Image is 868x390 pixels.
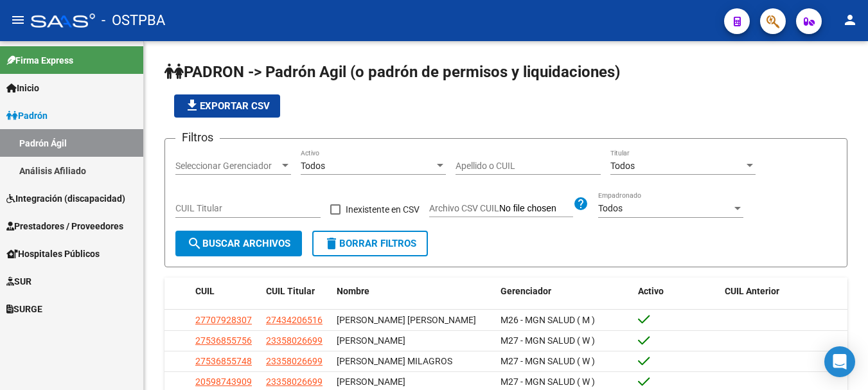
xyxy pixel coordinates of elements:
[598,203,623,213] span: Todos
[266,315,323,325] span: 27434206516
[332,278,495,305] datatable-header-cell: Nombre
[6,219,123,233] span: Prestadores / Proveedores
[175,231,302,256] button: Buscar Archivos
[190,278,261,305] datatable-header-cell: CUIL
[842,12,858,28] mat-icon: person
[6,274,31,288] span: SUR
[6,109,48,123] span: Padrón
[184,98,200,113] mat-icon: file_download
[187,236,202,251] mat-icon: search
[10,12,26,28] mat-icon: menu
[824,346,855,377] div: Open Intercom Messenger
[324,236,339,251] mat-icon: delete
[195,377,252,387] span: 20598743909
[337,315,476,325] span: [PERSON_NAME] [PERSON_NAME]
[725,286,779,296] span: CUIL Anterior
[500,377,595,387] span: M27 - MGN SALUD ( W )
[195,356,252,366] span: 27536855748
[337,335,405,346] span: [PERSON_NAME]
[175,129,220,146] h3: Filtros
[266,356,323,366] span: 23358026699
[6,81,39,95] span: Inicio
[337,377,405,387] span: [PERSON_NAME]
[337,356,452,366] span: [PERSON_NAME] MILAGROS
[500,335,595,346] span: M27 - MGN SALUD ( W )
[312,231,428,256] button: Borrar Filtros
[573,196,589,211] mat-icon: help
[429,203,499,213] span: Archivo CSV CUIL
[633,278,720,305] datatable-header-cell: Activo
[6,191,125,206] span: Integración (discapacidad)
[184,100,270,112] span: Exportar CSV
[261,278,332,305] datatable-header-cell: CUIL Titular
[175,161,279,172] span: Seleccionar Gerenciador
[495,278,633,305] datatable-header-cell: Gerenciador
[346,202,420,217] span: Inexistente en CSV
[6,302,42,316] span: SURGE
[266,377,323,387] span: 23358026699
[195,315,252,325] span: 27707928307
[500,286,551,296] span: Gerenciador
[266,286,315,296] span: CUIL Titular
[500,315,595,325] span: M26 - MGN SALUD ( M )
[187,238,290,249] span: Buscar Archivos
[500,356,595,366] span: M27 - MGN SALUD ( W )
[324,238,416,249] span: Borrar Filtros
[301,161,325,171] span: Todos
[102,6,165,35] span: - OSTPBA
[195,286,215,296] span: CUIL
[499,203,573,215] input: Archivo CSV CUIL
[610,161,635,171] span: Todos
[337,286,369,296] span: Nombre
[174,94,280,118] button: Exportar CSV
[164,63,620,81] span: PADRON -> Padrón Agil (o padrón de permisos y liquidaciones)
[195,335,252,346] span: 27536855756
[720,278,858,305] datatable-header-cell: CUIL Anterior
[638,286,664,296] span: Activo
[266,335,323,346] span: 23358026699
[6,247,100,261] span: Hospitales Públicos
[6,53,73,67] span: Firma Express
